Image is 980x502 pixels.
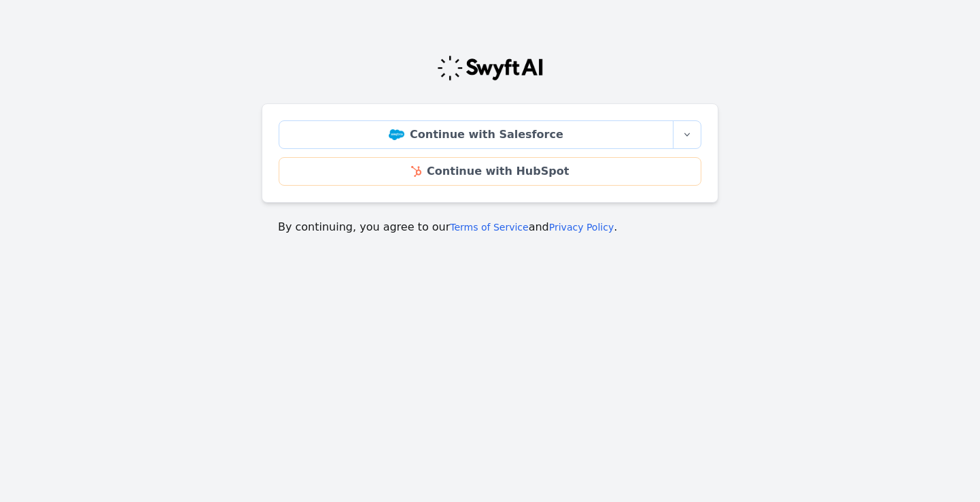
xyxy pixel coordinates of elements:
[278,219,702,235] p: By continuing, you agree to our and .
[279,157,701,186] a: Continue with HubSpot
[279,120,673,149] a: Continue with Salesforce
[436,54,544,82] img: Swyft Logo
[450,222,528,233] a: Terms of Service
[389,129,404,140] img: Salesforce
[549,222,614,233] a: Privacy Policy
[411,166,421,177] img: HubSpot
